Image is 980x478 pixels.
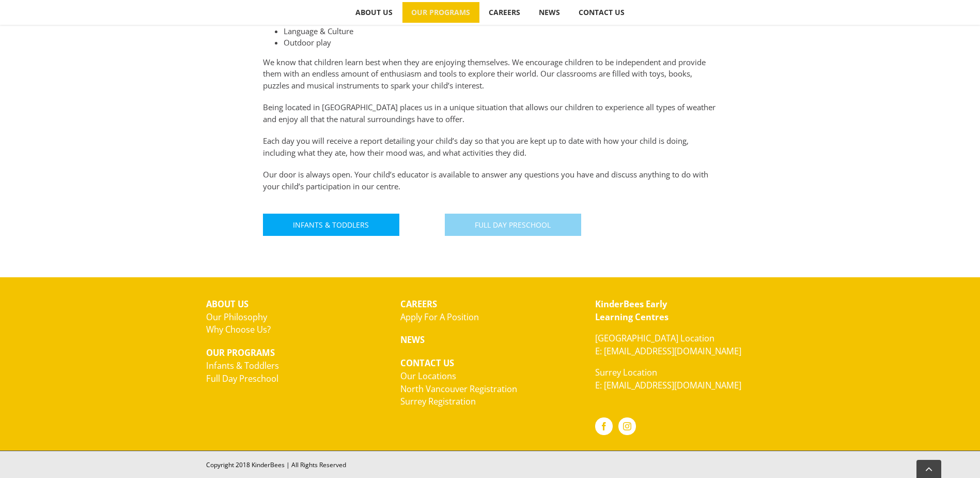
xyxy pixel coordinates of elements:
strong: KinderBees Early Learning Centres [595,298,668,323]
a: KinderBees EarlyLearning Centres [595,298,668,323]
a: E: [EMAIL_ADDRESS][DOMAIN_NAME] [595,379,741,391]
span: Infants & Toddlers [293,220,369,229]
a: Full Day Preschool [445,214,581,236]
p: Each day you will receive a report detailing your child’s day so that you are kept up to date wit... [263,135,718,158]
span: CAREERS [489,9,520,16]
p: Our door is always open. Your child’s educator is available to answer any questions you have and ... [263,169,718,192]
a: Facebook [595,417,613,435]
strong: NEWS [400,334,425,346]
a: E: [EMAIL_ADDRESS][DOMAIN_NAME] [595,345,741,357]
a: Full Day Preschool [206,372,278,384]
a: North Vancouver Registration [400,383,517,395]
li: Outdoor play [284,37,718,49]
p: We know that children learn best when they are enjoying themselves. We encourage children to be i... [263,56,718,92]
a: Instagram [618,417,636,435]
strong: OUR PROGRAMS [206,347,275,358]
span: NEWS [539,9,560,16]
p: Surrey Location [595,366,774,392]
strong: ABOUT US [206,298,248,310]
a: Why Choose Us? [206,323,271,335]
a: OUR PROGRAMS [402,2,479,23]
span: ABOUT US [355,9,393,16]
a: CONTACT US [570,2,634,23]
a: Our Philosophy [206,311,267,323]
a: Infants & Toddlers [206,360,279,371]
span: OUR PROGRAMS [411,9,470,16]
a: Surrey Registration [400,395,476,407]
a: Infants & Toddlers [263,214,399,236]
a: NEWS [530,2,569,23]
p: [GEOGRAPHIC_DATA] Location [595,332,774,358]
a: CAREERS [480,2,530,23]
span: CONTACT US [579,9,625,16]
strong: CAREERS [400,298,437,310]
div: Copyright 2018 KinderBees | All Rights Reserved [206,460,774,470]
a: ABOUT US [347,2,402,23]
p: Being located in [GEOGRAPHIC_DATA] places us in a unique situation that allows our children to ex... [263,101,718,125]
li: Language & Culture [284,25,718,37]
span: Full Day Preschool [475,220,551,229]
a: Apply For A Position [400,311,479,323]
a: Our Locations [400,370,456,382]
strong: CONTACT US [400,357,454,369]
